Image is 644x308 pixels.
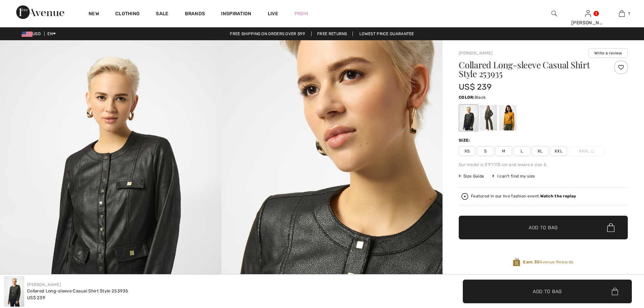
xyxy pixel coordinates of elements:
a: Free Returns [311,31,353,36]
img: Watch the replay [461,193,468,200]
span: Add to Bag [533,288,562,295]
a: Sale [156,11,168,18]
span: Avenue Rewards [523,259,573,265]
img: search the website [551,9,557,18]
span: Black [475,95,486,100]
a: Prom [294,10,308,17]
strong: Watch the replay [540,194,576,198]
span: XS [459,146,476,156]
img: Bag.svg [607,223,615,232]
span: USD [22,31,43,36]
a: Sign In [585,10,591,17]
div: Medallion [499,105,517,131]
a: Lowest Price Guarantee [354,31,420,36]
img: My Info [585,9,591,18]
div: Size: [459,137,472,143]
img: 1ère Avenue [16,5,64,19]
h1: Collared Long-sleeve Casual Shirt Style 253935 [459,61,600,78]
span: EN [47,31,56,36]
a: Brands [185,11,205,18]
img: Collared Long-Sleeve Casual Shirt Style 253935 [4,276,24,307]
div: [PERSON_NAME] [571,19,604,26]
span: S [477,146,494,156]
span: XL [532,146,549,156]
span: Color: [459,95,475,100]
span: Size Guide [459,173,484,179]
span: M [495,146,512,156]
button: Write a review [589,48,628,58]
span: Add to Bag [529,224,558,231]
div: I can't find my size [492,173,535,179]
img: ring-m.svg [591,149,594,153]
span: Inspiration [221,11,251,18]
a: [PERSON_NAME] [27,282,61,287]
div: Black [460,105,477,131]
span: L [514,146,530,156]
div: Collared Long-sleeve Casual Shirt Style 253935 [27,288,128,294]
a: [PERSON_NAME] [459,51,493,55]
span: XXXL [568,146,605,156]
span: US$ 239 [459,82,492,92]
div: Our model is 5'9"/175 cm and wears a size 6. [459,162,628,168]
a: Free shipping on orders over $99 [224,31,310,36]
button: Add to Bag [463,280,632,303]
img: My Bag [619,9,625,18]
button: Add to Bag [459,216,628,239]
div: Featured in our live fashion event. [471,194,576,198]
span: US$ 239 [27,295,45,300]
img: Avenue Rewards [513,258,520,267]
a: Clothing [115,11,140,18]
span: 1 [628,10,630,17]
a: Live [268,10,278,17]
div: Avocado [479,105,497,131]
span: XXL [550,146,567,156]
a: New [89,11,99,18]
strong: Earn 35 [523,260,540,264]
img: Bag.svg [612,288,618,295]
a: 1 [605,9,638,18]
img: US Dollar [22,31,32,37]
